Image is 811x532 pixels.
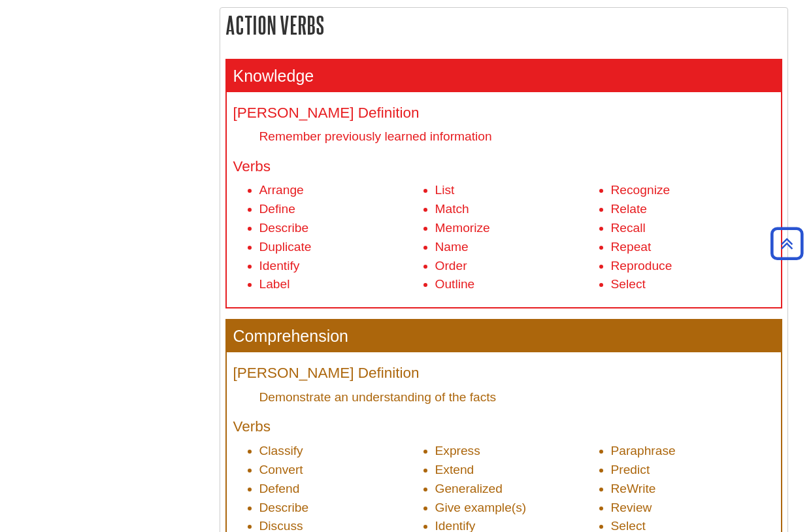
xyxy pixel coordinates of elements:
li: Arrange [259,181,423,200]
li: Classify [259,442,423,461]
a: Back to Top [766,235,808,252]
li: Review [611,499,774,518]
li: List [435,181,599,200]
h3: Knowledge [227,60,781,92]
h4: Verbs [233,419,774,435]
h3: Comprehension [227,320,781,352]
h2: Action Verbs [220,8,787,42]
li: Name [435,238,599,257]
li: Paraphrase [611,442,774,461]
li: Describe [259,219,423,238]
li: Predict [611,461,774,480]
li: Memorize [435,219,599,238]
li: Generalized [435,480,599,499]
h4: [PERSON_NAME] Definition [233,365,774,382]
li: Extend [435,461,599,480]
dd: Demonstrate an understanding of the facts [259,388,774,406]
li: Select [611,275,774,294]
li: Identify [259,257,423,276]
li: Label [259,275,423,294]
h4: Verbs [233,159,774,175]
li: Defend [259,480,423,499]
li: Give example(s) [435,499,599,518]
li: Describe [259,499,423,518]
li: Repeat [611,238,774,257]
li: Reproduce [611,257,774,276]
li: Duplicate [259,238,423,257]
li: Recognize [611,181,774,200]
li: Define [259,200,423,219]
li: Express [435,442,599,461]
h4: [PERSON_NAME] Definition [233,105,774,122]
li: Recall [611,219,774,238]
li: ReWrite [611,480,774,499]
li: Order [435,257,599,276]
li: Outline [435,275,599,294]
li: Relate [611,200,774,219]
dd: Remember previously learned information [259,127,774,145]
li: Convert [259,461,423,480]
li: Match [435,200,599,219]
